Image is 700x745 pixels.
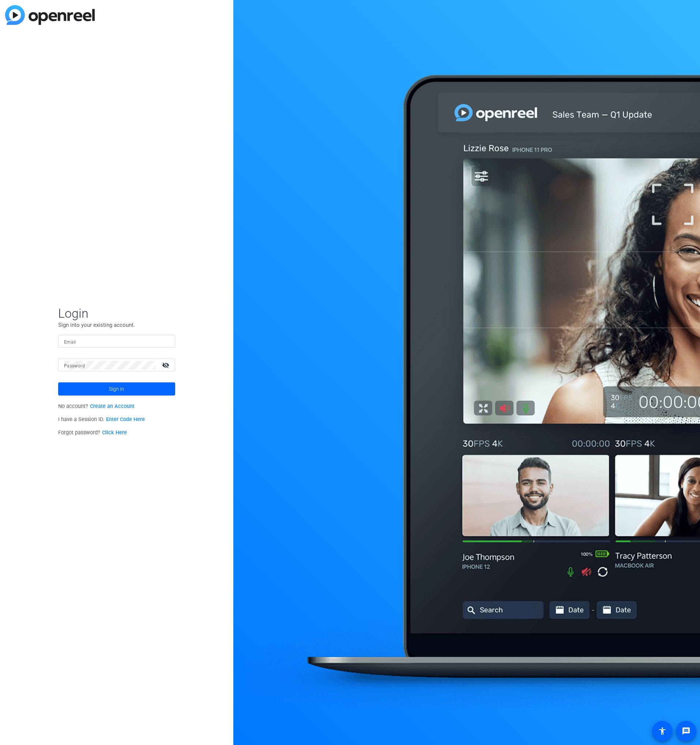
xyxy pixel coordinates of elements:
img: blue-gradient.svg [5,5,95,25]
a: Enter Code Here [106,416,145,423]
span: Sign in [109,380,124,398]
mat-icon: message [682,727,690,735]
input: Enter Email Address [64,337,169,346]
p: Sign into your existing account. [58,321,175,329]
span: Login [58,306,175,321]
mat-label: Password [64,363,85,368]
button: Sign in [58,382,175,396]
span: No account? [58,403,135,409]
span: I have a Session ID. [58,416,145,423]
mat-label: Email [64,340,76,345]
a: Click Here [102,430,127,436]
a: Create an Account [90,403,135,409]
mat-icon: visibility_off [158,360,175,370]
span: Forgot password? [58,430,127,436]
mat-icon: accessibility [658,727,667,735]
